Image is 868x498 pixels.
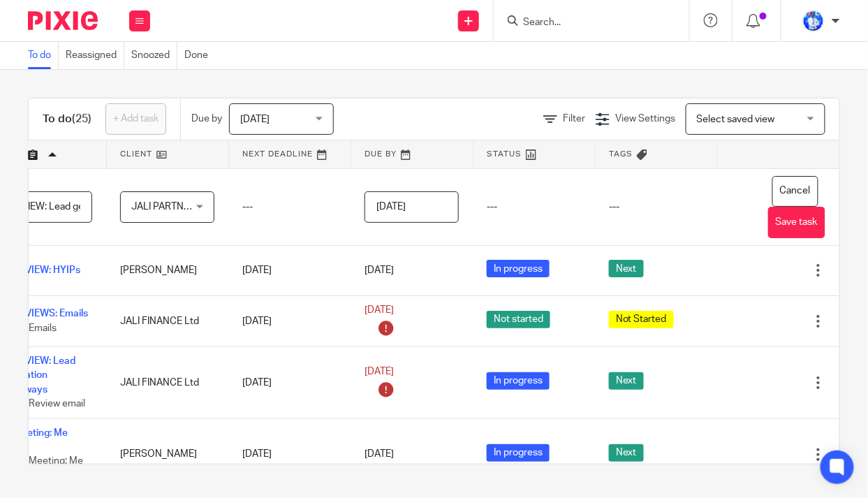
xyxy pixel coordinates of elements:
span: Filter [563,114,585,124]
img: WhatsApp%20Image%202022-01-17%20at%2010.26.43%20PM.jpeg [802,10,825,32]
span: [DATE] [365,367,394,376]
span: Tags [610,150,633,158]
td: --- [473,168,595,246]
button: Cancel [772,176,818,207]
td: [DATE] [228,347,351,419]
input: Use the arrow keys to pick a date [365,191,459,223]
h1: To do [43,112,91,126]
span: (25) [72,113,91,124]
span: In progress [487,260,550,277]
span: Not Started [609,311,674,328]
a: Reassigned [66,42,124,69]
a: Snoozed [131,42,177,69]
span: In progress [487,444,550,462]
span: Next [609,444,644,462]
a: Done [184,42,215,69]
span: JALI PARTNERS [131,202,202,212]
img: Pixie [28,11,98,30]
td: --- [228,168,351,246]
span: Not started [487,311,550,328]
td: JALI FINANCE Ltd [106,295,228,347]
span: [DATE] [365,305,394,315]
td: [DATE] [228,418,351,490]
span: [DATE] [365,449,394,459]
td: [DATE] [228,295,351,347]
td: [DATE] [228,246,351,295]
td: [PERSON_NAME] [106,418,228,490]
a: + Add task [105,103,166,135]
p: Due by [191,112,222,126]
span: In progress [487,372,550,390]
button: Save task [768,207,825,238]
span: Next [609,372,644,390]
input: Search [522,17,647,29]
a: To do [28,42,59,69]
span: [DATE] [365,265,394,275]
td: --- [595,168,717,246]
span: View Settings [615,114,675,124]
span: Next [609,260,644,277]
td: JALI FINANCE Ltd [106,347,228,419]
span: [DATE] [240,115,270,124]
span: Select saved view [697,115,775,124]
td: [PERSON_NAME] [106,246,228,295]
